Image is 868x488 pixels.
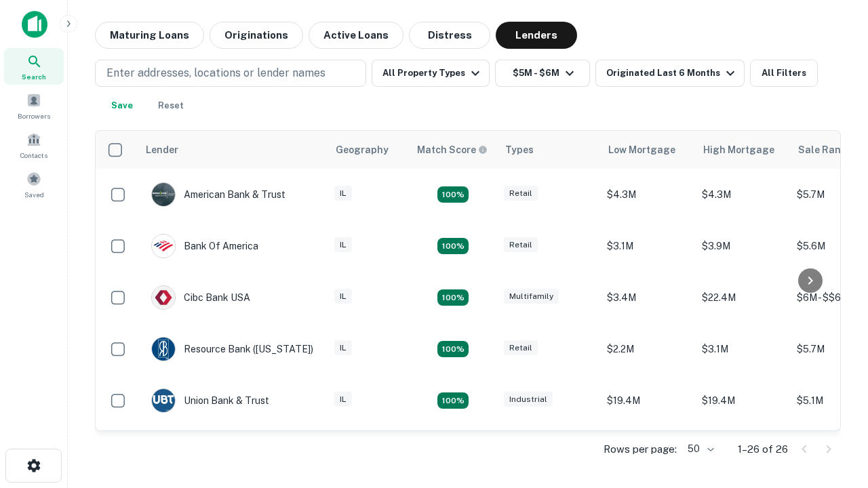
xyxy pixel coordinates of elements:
[409,22,490,49] button: Distress
[437,186,469,203] div: Matching Properties: 7, hasApolloMatch: undefined
[703,142,774,158] div: High Mortgage
[496,22,577,49] button: Lenders
[4,166,64,203] a: Saved
[504,237,538,253] div: Retail
[152,286,175,309] img: picture
[437,289,469,306] div: Matching Properties: 4, hasApolloMatch: undefined
[152,338,175,361] img: picture
[4,48,64,85] a: Search
[682,439,716,459] div: 50
[149,92,193,119] button: Reset
[695,131,790,169] th: High Mortgage
[372,60,490,87] button: All Property Types
[151,234,258,258] div: Bank Of America
[495,60,590,87] button: $5M - $6M
[334,237,352,253] div: IL
[20,150,47,161] span: Contacts
[152,183,175,206] img: picture
[606,65,738,81] div: Originated Last 6 Months
[334,392,352,407] div: IL
[504,340,538,356] div: Retail
[151,285,250,310] div: Cibc Bank USA
[309,22,403,49] button: Active Loans
[604,441,677,457] p: Rows per page:
[95,22,204,49] button: Maturing Loans
[210,22,303,49] button: Originations
[100,92,144,119] button: Save your search to get updates of matches that match your search criteria.
[409,131,497,169] th: Capitalize uses an advanced AI algorithm to match your search with the best lender. The match sco...
[695,220,790,272] td: $3.9M
[95,60,366,87] button: Enter addresses, locations or lender names
[151,337,313,361] div: Resource Bank ([US_STATE])
[600,220,695,272] td: $3.1M
[504,392,553,407] div: Industrial
[695,375,790,426] td: $19.4M
[600,375,695,426] td: $19.4M
[695,169,790,220] td: $4.3M
[695,426,790,478] td: $4M
[4,127,64,163] a: Contacts
[151,388,269,413] div: Union Bank & Trust
[595,60,745,87] button: Originated Last 6 Months
[600,323,695,375] td: $2.2M
[437,392,469,409] div: Matching Properties: 4, hasApolloMatch: undefined
[437,238,469,254] div: Matching Properties: 4, hasApolloMatch: undefined
[4,87,64,124] a: Borrowers
[505,142,534,158] div: Types
[151,182,285,207] div: American Bank & Trust
[437,341,469,357] div: Matching Properties: 4, hasApolloMatch: undefined
[336,142,389,158] div: Geography
[800,336,868,401] iframe: Chat Widget
[417,142,485,157] h6: Match Score
[504,289,559,304] div: Multifamily
[334,186,352,201] div: IL
[334,340,352,356] div: IL
[18,110,50,121] span: Borrowers
[608,142,675,158] div: Low Mortgage
[138,131,328,169] th: Lender
[600,131,695,169] th: Low Mortgage
[106,65,325,81] p: Enter addresses, locations or lender names
[22,71,46,82] span: Search
[417,142,488,157] div: Capitalize uses an advanced AI algorithm to match your search with the best lender. The match sco...
[152,235,175,258] img: picture
[600,272,695,323] td: $3.4M
[600,169,695,220] td: $4.3M
[695,323,790,375] td: $3.1M
[152,389,175,412] img: picture
[328,131,409,169] th: Geography
[334,289,352,304] div: IL
[600,426,695,478] td: $4M
[22,11,47,38] img: capitalize-icon.png
[738,441,788,457] p: 1–26 of 26
[24,189,44,200] span: Saved
[504,186,538,201] div: Retail
[695,272,790,323] td: $22.4M
[750,60,818,87] button: All Filters
[497,131,600,169] th: Types
[146,142,178,158] div: Lender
